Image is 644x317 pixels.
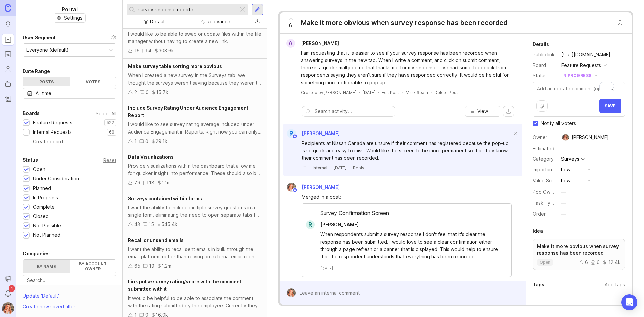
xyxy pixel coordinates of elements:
[533,72,556,80] div: Status
[382,90,399,95] div: Edit Post
[561,62,601,69] div: Feature Requests
[2,302,14,314] button: Bronwen W
[349,165,350,171] div: ·
[26,46,69,54] div: Everyone (default)
[599,99,621,113] button: Save
[315,108,392,115] input: Search activity...
[541,120,576,127] span: Notify all voters
[591,260,600,265] div: 6
[134,179,140,187] div: 79
[605,103,616,108] span: Save
[289,22,292,29] span: 6
[561,210,566,218] div: —
[330,165,331,171] div: ·
[2,19,14,31] a: Ideas
[23,34,56,42] div: User Segment
[134,47,140,54] div: 16
[503,106,514,117] button: export comments
[161,221,177,228] div: 545.4k
[128,72,262,87] div: When I created a new survey in the Surveys tab, we thought the surveys weren't saving because the...
[537,243,621,256] p: Make it more obvious when survey response has been recorded
[23,303,75,310] div: Create new saved filter
[359,90,360,95] div: ·
[302,280,314,286] time: [DATE]
[302,220,364,229] a: R[PERSON_NAME]
[148,47,151,54] div: 4
[2,273,14,285] button: Announcements
[146,89,149,96] div: 0
[54,13,86,23] button: Settings
[96,112,116,115] div: Select All
[123,232,267,274] a: Recall or unsend emailsI want the ability to recall sent emails in bulk through the email platfor...
[33,175,79,182] div: Under Consideration
[134,138,137,145] div: 1
[5,4,11,12] img: Canny Home
[353,165,364,171] div: Reply
[477,108,488,115] span: View
[533,239,625,270] a: Make it more obvious when survey response has been recordedopen6612.4k
[149,221,154,228] div: 15
[23,292,59,303] div: Update ' Default '
[134,89,137,96] div: 2
[33,166,45,173] div: Open
[321,280,339,286] div: Unmerge
[138,6,236,13] input: Search...
[533,189,567,195] label: Pod Ownership
[207,18,230,25] div: Relevance
[9,285,15,292] span: 4
[533,51,556,58] div: Public link
[302,193,512,201] div: Merged in a post:
[561,188,566,196] div: —
[33,184,51,192] div: Planned
[540,260,550,265] p: open
[302,209,511,220] div: Survey Confirmation Screen
[23,156,38,164] div: Status
[292,134,297,139] img: member badge
[561,157,579,161] div: Surveys
[378,90,379,95] div: ·
[283,129,340,138] a: R[PERSON_NAME]
[123,100,267,149] a: Include Survey Rating Under Audience Engagement ReportI would like to see survey rating average i...
[285,183,298,192] img: Bronwen W
[533,167,558,172] label: Importance
[33,194,58,201] div: In Progress
[313,165,327,171] div: Internal
[320,222,359,227] span: [PERSON_NAME]
[320,231,500,260] div: When respondents submit a survey response I don't feel that it's clear the response has been subm...
[533,62,556,69] div: Board
[33,203,55,211] div: Complete
[301,49,512,86] div: I am requesting that it is easier to see if your survey response has been recorded when answering...
[128,204,262,219] div: I want the ability to include multiple survey questions in a single form, eliminating the need to...
[62,5,78,13] h1: Portal
[128,196,202,201] span: Surveys contained within forms
[105,91,116,96] svg: toggle icon
[602,303,625,311] div: Add voter
[283,183,345,192] a: Bronwen W[PERSON_NAME]
[560,134,571,141] img: Bronwen W
[128,63,222,69] span: Make survey table sorting more obvious
[579,260,588,265] div: 6
[128,154,174,160] span: Data Visualizations
[128,237,184,243] span: Recall or unsend emails
[533,146,554,151] div: Estimated
[123,10,267,59] a: Update documents in file manager without changing the linkI would like to be able to swap or upda...
[533,178,558,183] label: Value Scale
[613,16,627,30] button: Close button
[2,93,14,105] a: Changelog
[431,90,432,95] div: ·
[134,262,140,270] div: 65
[605,281,625,288] div: Add tags
[36,90,51,97] div: All time
[301,40,339,46] span: [PERSON_NAME]
[533,40,549,48] div: Details
[533,303,552,311] div: 6 Voters
[23,260,70,273] label: By name
[162,262,171,270] div: 1.2m
[123,191,267,232] a: Surveys contained within formsI want the ability to include multiple survey questions in a single...
[465,106,500,117] button: View
[533,155,556,163] div: Category
[302,184,340,190] span: [PERSON_NAME]
[533,281,544,289] div: Tags
[33,128,72,136] div: Internal Requests
[320,266,333,271] time: [DATE]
